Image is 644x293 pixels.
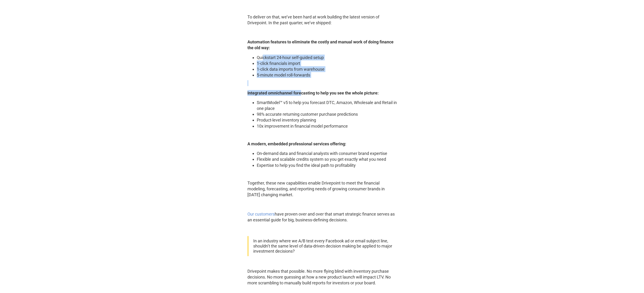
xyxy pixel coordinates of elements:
[247,236,397,256] blockquote: In an industry where we A/B test every Facebook ad or email subject line, shouldn’t the same leve...
[257,162,397,168] li: Expertise to help you find the ideal path to profitability
[247,14,397,26] p: To deliver on that, we’ve been hard at work building the latest version of Drivepoint. In the pas...
[247,202,397,207] p: ‍
[247,180,397,198] p: Together, these new capabilities enable Drivepoint to meet the financial modeling, forecasting, a...
[257,66,397,72] li: 1-click data imports from warehouse
[257,55,397,60] li: Quickstart 24-hour self-guided setup
[247,171,397,176] p: ‍
[247,4,397,10] p: ‍
[257,117,397,123] li: Product-level inventory planning
[257,111,397,117] li: 98% accurate returning customer purchase predictions
[257,100,397,111] li: SmartModel™ v5 to help you forecast DTC, Amazon, Wholesale and Retail in one place
[257,72,397,78] li: 5-minute model roll-forwards
[257,123,397,129] li: 10x improvement in financial model performance
[247,212,275,216] a: Our customers
[247,141,346,146] strong: A modern, embedded professional services offering:
[257,150,397,156] li: On-demand data and financial analysts with consumer brand expertise
[247,39,394,50] strong: Automation features to eliminate the costly and manual work of doing finance the old way:
[247,227,397,232] p: ‍
[247,80,397,86] p: ‍
[249,91,379,95] strong: ntegrated omnichannel forecasting to help you see the whole picture:
[247,268,397,286] p: Drivepoint makes that possible. No more flying blind with inventory purchase decisions. No more g...
[257,156,397,162] li: Flexible and scalable credits system so you get exactly what you need
[247,91,249,95] strong: I
[247,131,397,137] p: ‍
[257,60,397,66] li: 1-click financials import
[247,211,397,223] p: have proven over and over that smart strategic finance serves as an essential guide for big, busi...
[247,258,397,264] p: ‍
[247,29,397,35] p: ‍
